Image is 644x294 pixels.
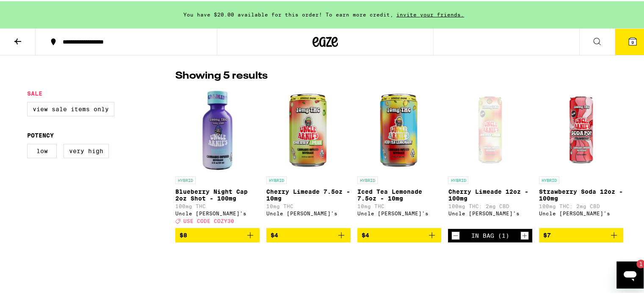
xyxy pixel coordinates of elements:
legend: Potency [27,131,54,137]
div: Uncle [PERSON_NAME]'s [266,209,351,215]
img: Uncle Arnie's - Strawberry Soda 12oz - 100mg [539,86,623,171]
p: HYBRID [448,175,468,183]
p: HYBRID [175,175,196,183]
img: Uncle Arnie's - Cherry Limeade 7.5oz - 10mg [266,86,351,171]
label: Very High [64,143,109,157]
p: HYBRID [357,175,378,183]
button: Increment [520,230,529,239]
p: Blueberry Night Cap 2oz Shot - 100mg [175,187,260,201]
p: 10mg THC [357,202,442,208]
span: $8 [180,231,187,237]
legend: Sale [27,89,42,96]
p: Iced Tea Lemonade 7.5oz - 10mg [357,187,442,201]
p: Showing 5 results [175,68,268,82]
p: Cherry Limeade 7.5oz - 10mg [266,187,351,201]
span: $7 [543,231,551,237]
a: Open page for Strawberry Soda 12oz - 100mg from Uncle Arnie's [539,86,623,227]
div: Uncle [PERSON_NAME]'s [175,209,260,215]
p: 100mg THC [175,202,260,208]
a: Open page for Iced Tea Lemonade 7.5oz - 10mg from Uncle Arnie's [357,86,442,227]
p: 100mg THC: 2mg CBD [539,202,623,208]
label: View Sale Items Only [27,101,114,115]
p: Cherry Limeade 12oz - 100mg [448,187,532,201]
p: Strawberry Soda 12oz - 100mg [539,187,623,201]
label: Low [27,143,57,157]
span: 9 [631,38,634,44]
p: HYBRID [539,175,559,183]
button: Add to bag [357,227,442,241]
a: Open page for Blueberry Night Cap 2oz Shot - 100mg from Uncle Arnie's [175,86,260,227]
p: HYBRID [266,175,287,183]
div: Uncle [PERSON_NAME]'s [539,209,623,215]
div: Uncle [PERSON_NAME]'s [448,209,532,215]
button: Add to bag [266,227,351,241]
span: $4 [362,231,369,237]
span: USE CODE COZY30 [183,217,234,223]
span: You have $20.00 available for this order! To earn more credit, [183,11,393,16]
iframe: Button to launch messaging window, 1 unread message [616,260,644,287]
a: Open page for Cherry Limeade 12oz - 100mg from Uncle Arnie's [448,86,532,228]
a: Open page for Cherry Limeade 7.5oz - 10mg from Uncle Arnie's [266,86,351,227]
button: Add to bag [539,227,623,241]
p: 10mg THC [266,202,351,208]
img: Uncle Arnie's - Blueberry Night Cap 2oz Shot - 100mg [175,86,260,171]
span: $4 [271,231,278,237]
div: Uncle [PERSON_NAME]'s [357,209,442,215]
span: invite your friends. [393,11,467,16]
p: 100mg THC: 2mg CBD [448,202,532,208]
img: Uncle Arnie's - Iced Tea Lemonade 7.5oz - 10mg [357,86,442,171]
div: In Bag (1) [471,231,509,238]
button: Decrement [451,230,460,239]
button: Add to bag [175,227,260,241]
